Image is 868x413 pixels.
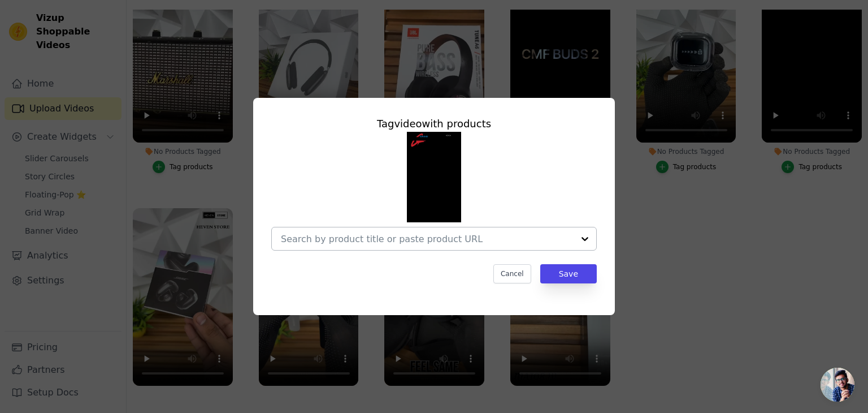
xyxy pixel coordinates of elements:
a: Open chat [821,368,854,402]
button: Cancel [493,264,531,283]
img: reel-preview-kzsg7u-yt.myshopify.com-3703328563512046048_70852643366.jpeg [407,132,461,222]
div: Tag video with products [271,116,597,132]
input: Search by product title or paste product URL [281,234,574,244]
button: Save [540,264,597,283]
